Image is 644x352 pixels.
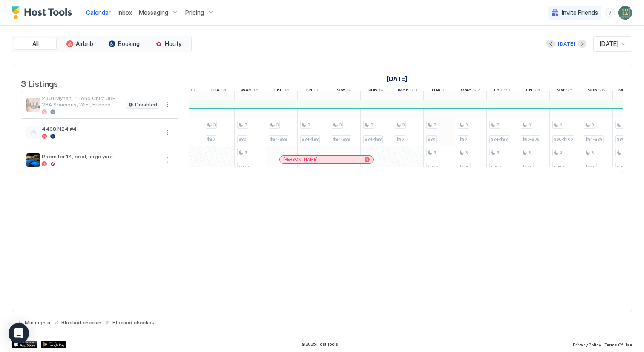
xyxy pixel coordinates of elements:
[554,164,564,170] span: $263
[163,127,173,137] button: More options
[12,6,76,19] div: Host Tools Logo
[431,87,440,96] span: Tue
[491,137,508,142] span: $84-$88
[528,150,531,155] span: 3
[32,40,39,48] span: All
[86,8,111,17] a: Calendar
[190,87,195,96] span: 13
[558,40,575,48] div: [DATE]
[623,150,625,155] span: 3
[557,87,565,96] span: Sat
[396,137,404,142] span: $80
[313,87,319,96] span: 17
[465,122,468,128] span: 3
[378,87,384,96] span: 19
[284,87,290,96] span: 16
[459,164,469,170] span: $220
[253,87,259,96] span: 15
[428,137,435,142] span: $80
[273,87,283,96] span: Thu
[14,38,57,50] button: All
[270,137,287,142] span: $84-$88
[333,137,350,142] span: $84-$88
[428,164,438,170] span: $220
[491,164,501,170] span: $220
[118,8,132,17] a: Inbox
[365,85,386,97] a: October 19, 2025
[9,323,29,343] div: Open Intercom Messenger
[585,164,595,170] span: $240
[112,319,156,326] span: Blocked checkout
[578,40,586,48] button: Next month
[566,87,573,96] span: 25
[221,87,227,96] span: 14
[522,137,539,142] span: $90-$95
[605,8,615,18] div: menu
[337,87,345,96] span: Sat
[459,85,482,97] a: October 22, 2025
[276,122,279,128] span: 3
[213,122,216,128] span: 3
[239,164,249,170] span: $220
[562,9,598,17] span: Invite Friends
[465,150,468,155] span: 3
[42,95,123,108] span: 2801 Mynah · "Boho Chic: 3BR 2BA Spacious, WiFi, Fenced Yard
[598,87,605,96] span: 26
[61,319,101,326] span: Blocked checkin
[368,87,377,96] span: Sun
[302,137,319,142] span: $84-$88
[554,137,573,142] span: $96-$100
[555,85,575,97] a: October 25, 2025
[497,122,499,128] span: 3
[163,100,173,110] div: menu
[12,36,192,52] div: tab-group
[585,137,602,142] span: $84-$88
[163,155,173,165] div: menu
[402,122,405,128] span: 3
[185,9,204,17] span: Pricing
[522,164,532,170] span: $248
[208,85,229,97] a: October 14, 2025
[441,87,447,96] span: 21
[210,87,219,96] span: Tue
[560,122,562,128] span: 3
[207,137,215,142] span: $80
[118,9,132,16] span: Inbox
[557,39,576,49] button: [DATE]
[459,137,467,142] span: $80
[428,85,449,97] a: October 21, 2025
[308,122,310,128] span: 3
[385,73,409,85] a: October 1, 2025
[604,342,632,347] span: Terms Of Use
[12,341,37,348] a: App Store
[533,87,540,96] span: 24
[118,40,140,48] span: Booking
[42,153,159,160] span: Room for 14, pool, large yard
[21,77,58,89] span: 3 Listings
[103,38,145,50] button: Booking
[244,150,247,155] span: 3
[528,122,531,128] span: 3
[497,150,499,155] span: 3
[616,85,640,97] a: October 27, 2025
[434,150,436,155] span: 3
[617,137,624,142] span: $80
[473,87,480,96] span: 22
[271,85,292,97] a: October 16, 2025
[283,157,318,162] span: [PERSON_NAME]
[86,9,111,16] span: Calendar
[493,87,503,96] span: Thu
[410,87,417,96] span: 20
[147,38,190,50] button: Houfy
[604,340,632,349] a: Terms Of Use
[41,341,66,348] a: Google Play Store
[304,85,321,97] a: October 17, 2025
[396,85,419,97] a: October 20, 2025
[588,87,597,96] span: Sun
[591,150,594,155] span: 3
[335,85,354,97] a: October 18, 2025
[398,87,409,96] span: Mon
[76,40,93,48] span: Airbnb
[339,122,342,128] span: 3
[524,85,543,97] a: October 24, 2025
